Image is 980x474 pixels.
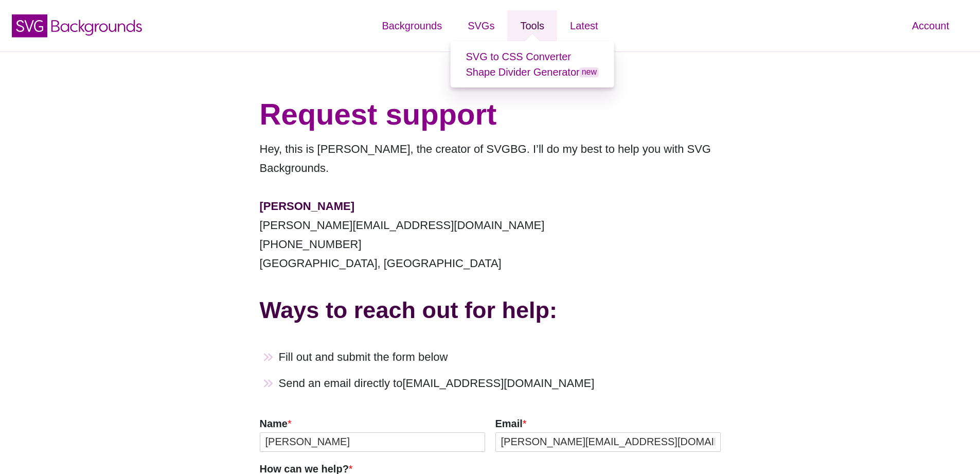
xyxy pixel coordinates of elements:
[260,417,485,430] label: Name
[369,10,455,41] a: Backgrounds
[260,292,721,328] h2: Ways to reach out for help:
[260,96,721,132] h1: Request support
[260,139,721,178] p: Hey, this is [PERSON_NAME], the creator of SVGBG. I’ll do my best to help you with SVG Backgrounds.
[580,67,599,77] span: new
[279,374,721,393] li: Send an email directly to [EMAIL_ADDRESS][DOMAIN_NAME]
[557,10,611,41] a: Latest
[507,10,557,41] a: Tools
[495,417,721,430] label: Email
[466,66,599,78] a: Shape Divider Generatornew
[279,347,721,366] li: Fill out and submit the form below
[260,200,355,213] strong: [PERSON_NAME]
[260,197,721,273] p: [PERSON_NAME][EMAIL_ADDRESS][DOMAIN_NAME] [PHONE_NUMBER] [GEOGRAPHIC_DATA], [GEOGRAPHIC_DATA]
[899,10,962,41] a: Account
[455,10,507,41] a: SVGs
[466,51,571,62] a: SVG to CSS Converter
